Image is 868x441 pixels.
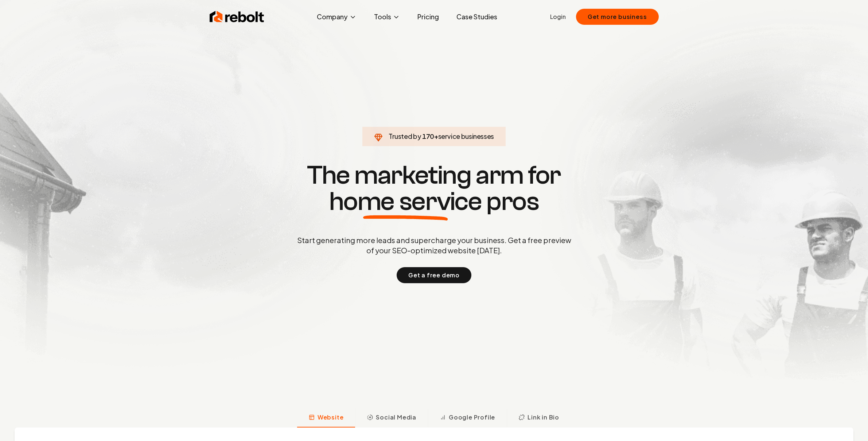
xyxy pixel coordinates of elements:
h1: The marketing arm for pros [259,162,609,215]
span: service businesses [438,132,494,140]
span: Google Profile [449,413,495,422]
p: Start generating more leads and supercharge your business. Get a free preview of your SEO-optimiz... [296,235,573,255]
span: Website [318,413,344,422]
button: Company [311,9,362,24]
span: home service [329,188,482,215]
button: Google Profile [428,409,507,428]
button: Link in Bio [507,409,571,428]
span: Social Media [376,413,416,422]
button: Tools [368,9,406,24]
button: Website [297,409,355,428]
img: Rebolt Logo [210,9,264,24]
a: Login [550,12,566,21]
a: Case Studies [451,9,503,24]
button: Get a free demo [397,267,471,283]
button: Social Media [355,409,428,428]
span: Link in Bio [528,413,559,422]
a: Pricing [412,9,445,24]
span: 170 [422,131,434,141]
span: Trusted by [389,132,421,140]
span: + [434,132,438,140]
button: Get more business [576,9,659,25]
